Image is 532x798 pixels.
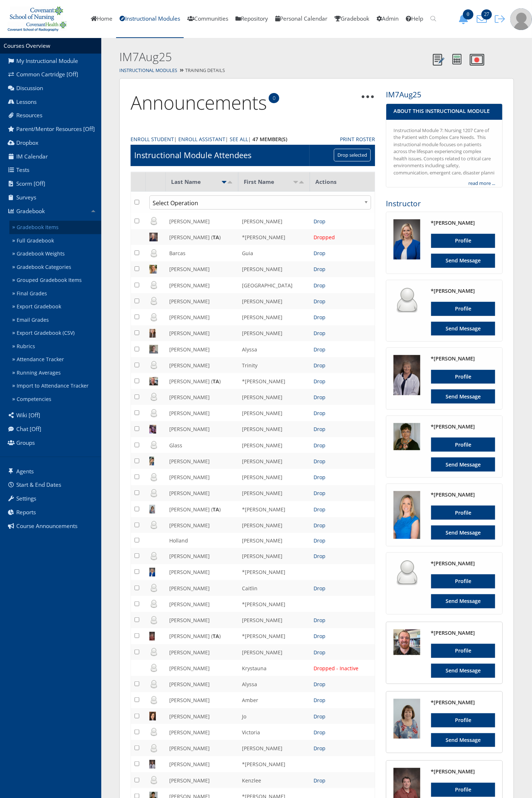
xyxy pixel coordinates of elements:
[238,724,310,740] td: Victoria
[452,54,461,64] img: Calculator
[431,525,495,540] a: Send Message
[166,325,238,341] td: [PERSON_NAME]
[314,506,325,513] a: Drop
[431,254,495,268] a: Send Message
[238,421,310,437] td: [PERSON_NAME]
[314,537,325,544] a: Drop
[166,172,238,191] th: Last Name
[9,379,101,393] a: Import to Attendance Tracker
[238,437,310,453] td: [PERSON_NAME]
[431,287,495,295] h4: *[PERSON_NAME]
[340,135,375,143] a: Print Roster
[166,213,238,229] td: [PERSON_NAME]
[238,708,310,724] td: Jo
[238,501,310,517] td: *[PERSON_NAME]
[314,410,325,417] a: Drop
[166,437,238,453] td: Glass
[314,490,325,497] a: Drop
[166,501,238,517] td: [PERSON_NAME] ( )
[314,442,325,449] a: Drop
[178,135,225,143] a: Enroll Assistant
[238,612,310,628] td: [PERSON_NAME]
[393,127,495,177] div: Instructional Module 7: Nursing 1207 Care of the Patient with Complex Care Needs. This instructio...
[510,8,532,30] img: user-profile-default-picture.png
[393,219,420,259] img: 10000008_125_125.jpg
[9,326,101,340] a: Export Gradebook (CSV)
[166,596,238,612] td: [PERSON_NAME]
[310,172,375,191] th: Actions
[393,355,420,395] img: 943_125_125.jpg
[166,644,238,660] td: [PERSON_NAME]
[238,357,310,373] td: Trinity
[393,107,495,115] h4: About This Instructional Module
[238,245,310,261] td: Guia
[431,768,495,775] h4: *[PERSON_NAME]
[238,341,310,357] td: Alyssa
[238,213,310,229] td: [PERSON_NAME]
[9,353,101,366] a: Attendance Tracker
[166,309,238,325] td: [PERSON_NAME]
[166,453,238,469] td: [PERSON_NAME]
[213,506,219,513] b: TA
[238,772,310,788] td: Kenzlee
[238,229,310,245] td: *[PERSON_NAME]
[431,219,495,227] h4: *[PERSON_NAME]
[431,389,495,404] a: Send Message
[238,469,310,485] td: [PERSON_NAME]
[166,740,238,756] td: [PERSON_NAME]
[131,90,267,115] a: Announcements0
[314,362,325,369] a: Drop
[314,250,325,257] a: Drop
[238,261,310,277] td: [PERSON_NAME]
[431,664,495,678] a: Send Message
[227,181,233,183] img: desc.png
[314,649,325,656] a: Drop
[393,629,420,655] img: 2940_125_125.jpg
[213,234,219,241] b: TA
[166,517,238,533] td: [PERSON_NAME]
[166,660,238,676] td: [PERSON_NAME]
[431,234,495,248] a: Profile
[166,389,238,405] td: [PERSON_NAME]
[9,313,101,327] a: Email Grades
[314,585,325,592] a: Drop
[213,378,219,385] b: TA
[431,322,495,336] a: Send Message
[9,221,101,234] a: Gradebook Items
[238,172,310,191] th: First Name
[238,756,310,772] td: *[PERSON_NAME]
[9,366,101,380] a: Running Averages
[9,287,101,300] a: Final Grades
[474,14,492,24] button: 27
[230,135,248,143] a: See All
[314,282,325,289] a: Drop
[119,67,177,73] a: Instructional Modules
[474,15,492,22] a: 27
[238,692,310,708] td: Amber
[238,740,310,756] td: [PERSON_NAME]
[166,485,238,501] td: [PERSON_NAME]
[463,9,473,20] span: 0
[314,266,325,273] a: Drop
[9,234,101,248] a: Full Gradebook
[431,355,495,362] h4: *[PERSON_NAME]
[314,346,325,353] a: Drop
[238,580,310,596] td: Caitlin
[456,15,474,22] a: 0
[386,198,503,209] h3: Instructor
[134,149,251,161] h1: Instructional Module Attendees
[431,783,495,797] a: Profile
[166,533,238,548] td: Holland
[238,293,310,309] td: [PERSON_NAME]
[431,733,495,747] a: Send Message
[238,405,310,421] td: [PERSON_NAME]
[166,341,238,357] td: [PERSON_NAME]
[238,628,310,644] td: *[PERSON_NAME]
[238,644,310,660] td: [PERSON_NAME]
[238,325,310,341] td: [PERSON_NAME]
[314,681,325,688] a: Drop
[431,713,495,727] a: Profile
[314,777,325,784] a: Drop
[314,697,325,704] a: Drop
[431,699,495,706] h4: *[PERSON_NAME]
